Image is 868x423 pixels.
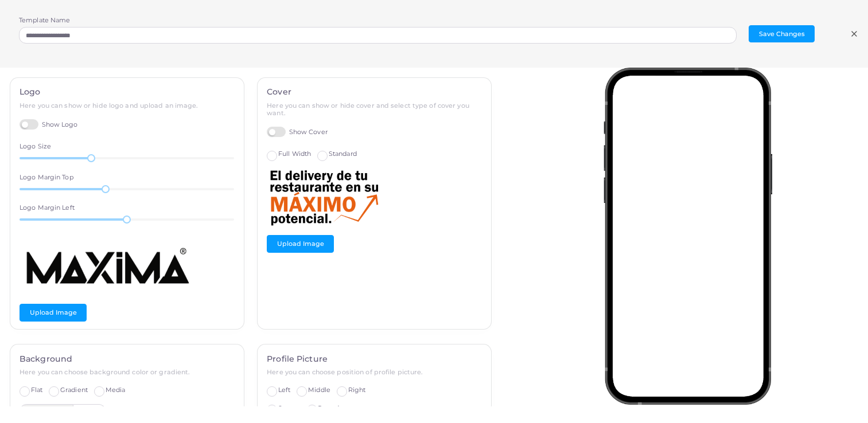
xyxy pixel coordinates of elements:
[20,173,73,182] label: Logo Margin Top
[31,386,42,394] span: Flat
[20,203,75,213] label: Logo Margin Left
[329,150,357,158] span: Standard
[20,119,78,130] label: Show Logo
[20,234,192,292] img: Logo
[267,102,481,117] h6: Here you can show or hide cover and select type of cover you want.
[267,369,481,376] h6: Here you can choose position of profile picture.
[278,404,301,412] span: Square
[267,87,481,97] h4: Cover
[20,369,234,376] h6: Here you can choose background color or gradient.
[19,16,70,25] label: Template Name
[267,127,328,138] label: Show Cover
[749,25,815,42] button: Save Changes
[60,386,88,394] span: Gradient
[20,142,51,151] label: Logo Size
[318,404,339,412] span: Round
[20,87,234,97] h4: Logo
[20,102,234,109] h6: Here you can show or hide logo and upload an image.
[278,386,290,394] span: Left
[308,386,330,394] span: Middle
[20,304,87,321] button: Upload Image
[20,354,234,364] h4: Background
[267,169,382,226] img: Logo
[267,235,334,252] button: Upload Image
[278,150,311,158] span: Full Width
[348,386,366,394] span: Right
[106,386,126,394] span: Media
[267,354,481,364] h4: Profile Picture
